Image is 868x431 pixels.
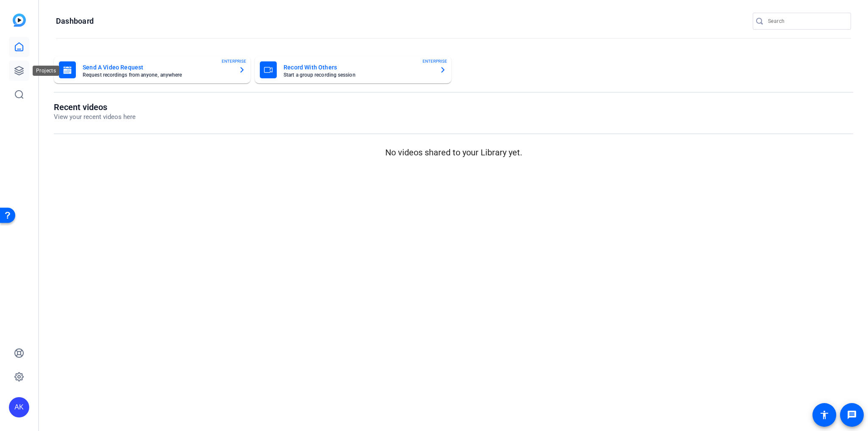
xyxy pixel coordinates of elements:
img: blue-gradient.svg [13,14,26,27]
div: Projects [33,66,59,76]
input: Search [768,16,844,26]
mat-card-title: Record With Others [284,62,433,72]
div: AK [9,397,29,417]
mat-card-subtitle: Request recordings from anyone, anywhere [83,72,232,77]
mat-card-subtitle: Start a group recording session [284,72,433,77]
button: Send A Video RequestRequest recordings from anyone, anywhereENTERPRISE [54,56,250,83]
span: ENTERPRISE [222,58,246,64]
mat-icon: accessibility [819,410,829,420]
span: ENTERPRISE [423,58,447,64]
mat-card-title: Send A Video Request [83,62,232,72]
p: No videos shared to your Library yet. [54,146,853,159]
h1: Dashboard [56,16,94,26]
mat-icon: message [847,410,857,420]
h1: Recent videos [54,102,136,112]
button: Record With OthersStart a group recording sessionENTERPRISE [255,56,451,83]
p: View your recent videos here [54,112,136,122]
